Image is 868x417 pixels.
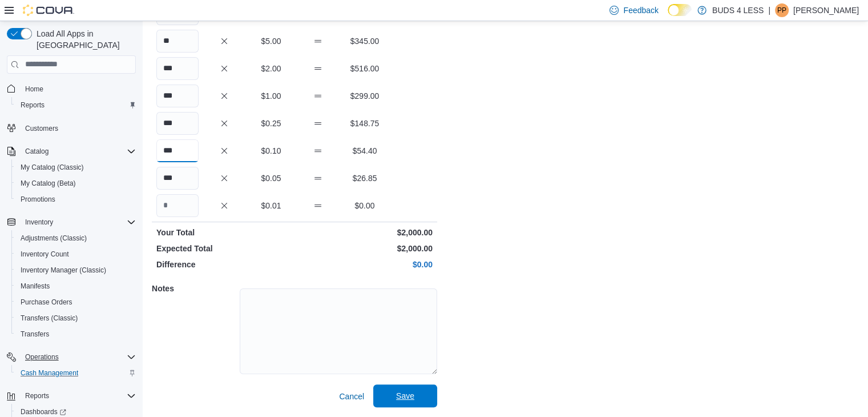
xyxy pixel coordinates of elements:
p: $299.00 [344,90,386,102]
span: Reports [25,391,49,400]
p: $0.25 [250,118,292,129]
span: Operations [21,350,136,364]
a: Manifests [16,279,54,293]
p: $516.00 [344,63,386,74]
button: Home [2,81,140,97]
span: Transfers [21,330,49,339]
span: Transfers [16,327,136,341]
p: $2,000.00 [297,227,433,238]
a: My Catalog (Classic) [16,161,88,174]
span: Inventory [21,215,136,229]
button: Cash Management [11,365,140,381]
span: Promotions [21,195,55,204]
p: [PERSON_NAME] [793,3,859,17]
p: $54.40 [344,145,386,157]
span: Load All Apps in [GEOGRAPHIC_DATA] [32,28,136,51]
span: Adjustments (Classic) [21,234,87,243]
span: Inventory Manager (Classic) [16,263,136,277]
p: $26.85 [344,173,386,184]
button: My Catalog (Classic) [11,159,140,175]
div: Patricia Phillips [775,3,789,17]
span: Transfers (Classic) [16,311,136,325]
p: Expected Total [156,243,292,254]
span: Adjustments (Classic) [16,231,136,245]
p: $2,000.00 [297,243,433,254]
button: Manifests [11,278,140,294]
h5: Notes [152,277,237,300]
button: Inventory [21,215,58,229]
img: Cova [23,5,74,16]
span: Catalog [21,145,136,158]
button: Catalog [2,143,140,159]
button: Reports [11,97,140,113]
button: Promotions [11,191,140,207]
button: Inventory Manager (Classic) [11,262,140,278]
p: $1.00 [250,90,292,102]
span: Inventory Count [16,247,136,261]
a: Home [21,82,48,96]
p: $0.00 [297,259,433,270]
a: Purchase Orders [16,295,77,309]
span: My Catalog (Beta) [16,177,136,190]
span: My Catalog (Classic) [16,161,136,174]
span: Manifests [21,282,50,291]
span: Purchase Orders [16,295,136,309]
span: Reports [16,98,136,112]
button: Inventory Count [11,246,140,262]
span: Cash Management [16,366,136,380]
button: Reports [21,389,54,403]
span: Operations [25,352,59,362]
input: Quantity [156,112,199,135]
span: Cancel [339,391,364,402]
a: My Catalog (Beta) [16,177,80,190]
a: Inventory Manager (Classic) [16,263,111,277]
a: Reports [16,98,49,112]
p: $2.00 [250,63,292,74]
a: Inventory Count [16,247,74,261]
span: Inventory [25,218,53,227]
p: Your Total [156,227,292,238]
span: Purchase Orders [21,298,72,307]
a: Cash Management [16,366,83,380]
a: Transfers (Classic) [16,311,82,325]
span: Feedback [623,5,658,16]
a: Adjustments (Classic) [16,231,91,245]
span: Promotions [16,193,136,206]
span: Home [21,82,136,96]
span: Inventory Count [21,250,69,259]
input: Quantity [156,30,199,53]
span: Save [396,390,414,402]
button: Save [373,384,437,407]
p: $148.75 [344,118,386,129]
input: Quantity [156,139,199,162]
button: Transfers (Classic) [11,310,140,326]
button: Cancel [334,385,369,408]
span: Home [25,85,43,94]
span: Manifests [16,279,136,293]
span: Cash Management [21,368,78,378]
span: Customers [25,124,58,133]
input: Dark Mode [668,4,692,16]
p: Difference [156,259,292,270]
span: Reports [21,389,136,403]
input: Quantity [156,194,199,217]
button: Transfers [11,326,140,342]
span: Reports [21,101,45,110]
button: My Catalog (Beta) [11,175,140,191]
input: Quantity [156,57,199,80]
input: Quantity [156,85,199,107]
span: Catalog [25,147,49,156]
p: $0.00 [344,200,386,211]
span: Customers [21,121,136,135]
span: Inventory Manager (Classic) [21,266,106,275]
button: Catalog [21,145,53,158]
input: Quantity [156,167,199,190]
span: My Catalog (Classic) [21,163,84,172]
span: My Catalog (Beta) [21,179,76,188]
p: BUDS 4 LESS [712,3,764,17]
a: Transfers [16,327,54,341]
button: Operations [2,349,140,365]
button: Adjustments (Classic) [11,230,140,246]
p: $0.10 [250,145,292,157]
